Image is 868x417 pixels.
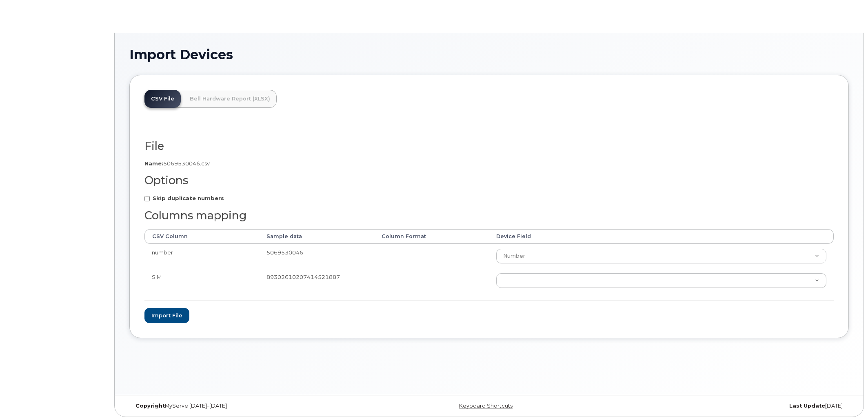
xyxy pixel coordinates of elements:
[144,160,834,167] p: 5069530046.csv
[129,403,369,409] div: MyServe [DATE]–[DATE]
[153,195,224,201] strong: Skip duplicate numbers
[144,140,834,152] h2: File
[144,196,150,201] input: Skip duplicate numbers
[259,244,374,268] td: 5069530046
[144,160,163,167] strong: Name:
[144,308,189,323] button: Import file
[374,229,489,244] th: Column Format
[183,90,277,108] a: Bell Hardware Report (XLSX)
[259,229,374,244] th: Sample data
[489,229,834,244] th: Device Field
[144,210,834,222] h2: Columns mapping
[789,403,825,409] strong: Last Update
[144,174,834,187] h2: Options
[135,403,165,409] strong: Copyright
[144,244,259,268] td: number
[144,229,259,244] th: CSV Column
[129,47,849,62] h1: Import Devices
[144,90,181,108] a: CSV File
[609,403,849,409] div: [DATE]
[259,268,374,293] td: 89302610207414521887
[144,268,259,293] td: SIM
[459,403,513,409] a: Keyboard Shortcuts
